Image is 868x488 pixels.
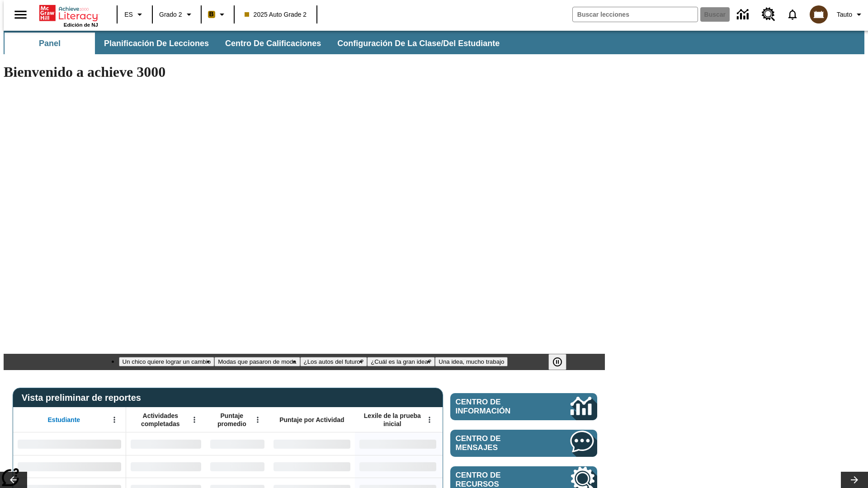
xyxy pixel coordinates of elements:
[756,2,781,27] a: Centro de recursos, Se abrirá en una pestaña nueva.
[204,6,231,23] button: Boost El color de la clase es anaranjado claro. Cambiar el color de la clase.
[833,6,868,23] button: Perfil/Configuración
[124,10,133,19] span: ES
[573,7,698,22] input: Buscar campo
[548,354,566,370] button: Pausar
[423,413,436,427] button: Abrir menú
[5,33,95,54] button: Panel
[120,6,149,23] button: Lenguaje: ES, Selecciona un idioma
[367,357,435,366] button: Diapositiva 4 ¿Cuál es la gran idea?
[7,1,34,28] button: Abrir el menú lateral
[159,10,182,19] span: Grado 2
[126,455,206,478] div: Sin datos,
[300,357,368,366] button: Diapositiva 3 ¿Los autos del futuro?
[48,416,80,424] span: Estudiante
[214,357,300,366] button: Diapositiva 2 Modas que pasaron de moda
[64,22,98,28] span: Edición de NJ
[245,10,307,19] span: 2025 Auto Grade 2
[804,3,833,26] button: Escoja un nuevo avatar
[435,357,508,366] button: Diapositiva 5 Una idea, mucho trabajo
[450,430,597,457] a: Centro de mensajes
[225,38,321,49] span: Centro de calificaciones
[4,64,605,80] h1: Bienvenido a achieve 3000
[251,413,264,427] button: Abrir menú
[22,393,146,403] span: Vista preliminar de reportes
[330,33,507,54] button: Configuración de la clase/del estudiante
[210,412,254,428] span: Puntaje promedio
[218,33,328,54] button: Centro de calificaciones
[39,38,61,49] span: Panel
[156,6,198,23] button: Grado: Grado 2, Elige un grado
[97,33,216,54] button: Planificación de lecciones
[837,10,852,19] span: Tauto
[39,3,98,28] div: Portada
[209,9,214,20] span: B
[450,393,597,420] a: Centro de información
[4,33,508,54] div: Subbarra de navegación
[104,38,209,49] span: Planificación de lecciones
[456,398,540,416] span: Centro de información
[359,412,425,428] span: Lexile de la prueba inicial
[206,432,269,455] div: Sin datos,
[781,3,804,26] a: Notificaciones
[337,38,500,49] span: Configuración de la clase/del estudiante
[4,31,864,54] div: Subbarra de navegación
[188,413,201,427] button: Abrir menú
[456,434,543,452] span: Centro de mensajes
[810,5,828,23] img: avatar image
[126,432,206,455] div: Sin datos,
[131,412,190,428] span: Actividades completadas
[206,455,269,478] div: Sin datos,
[39,4,98,22] a: Portada
[841,472,868,488] button: Carrusel de lecciones, seguir
[731,2,756,27] a: Centro de información
[279,416,344,424] span: Puntaje por Actividad
[119,357,215,366] button: Diapositiva 1 Un chico quiere lograr un cambio
[108,413,121,427] button: Abrir menú
[548,354,576,370] div: Pausar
